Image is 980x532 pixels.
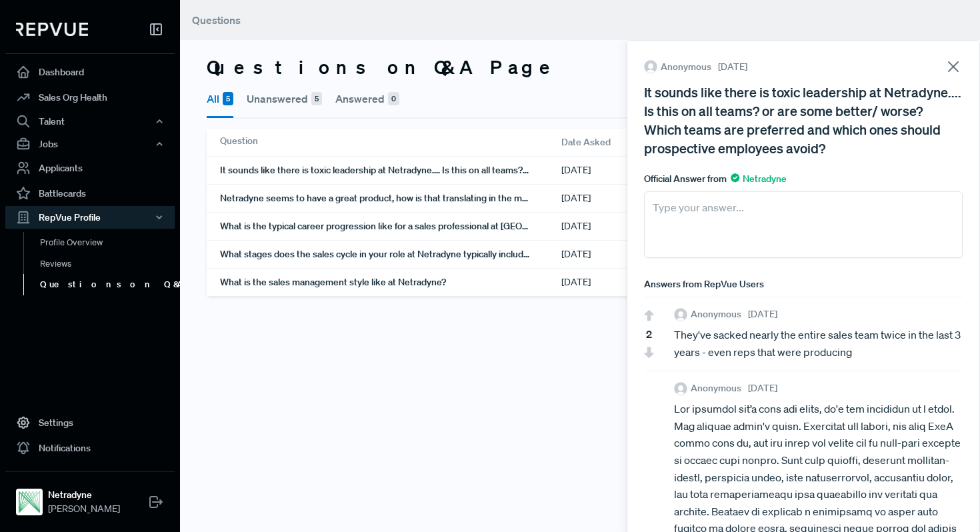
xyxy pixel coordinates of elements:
[691,307,741,321] span: Anonymous
[220,241,561,268] div: What stages does the sales cycle in your role at Netradyne typically include, and have you notice...
[192,13,241,27] span: Questions
[644,277,963,291] div: Answers from RepVue Users
[5,110,175,133] button: Talent
[5,85,175,110] a: Sales Org Health
[644,83,963,157] div: It sounds like there is toxic leadership at Netradyne.... Is this on all teams? or are some bette...
[5,59,175,85] a: Dashboard
[561,269,681,296] div: [DATE]
[23,232,193,253] a: Profile Overview
[718,60,747,74] span: [DATE]
[48,488,120,502] strong: Netradyne
[335,81,399,116] button: Answered
[207,81,233,118] button: All
[5,155,175,181] a: Applicants
[661,60,711,74] span: Anonymous
[5,133,175,155] button: Jobs
[220,157,561,184] div: It sounds like there is toxic leadership at Netradyne.... Is this on all teams? or are some bette...
[220,129,561,156] div: Question
[644,172,963,186] div: Official Answer from
[311,92,322,105] span: 5
[731,173,787,185] span: Netradyne
[561,129,681,156] div: Date Asked
[48,502,120,516] span: [PERSON_NAME]
[561,213,681,240] div: [DATE]
[16,23,88,36] img: RepVue
[23,274,193,295] a: Questions on Q&A
[23,253,193,275] a: Reviews
[223,92,233,105] span: 5
[5,471,175,521] a: NetradyneNetradyne[PERSON_NAME]
[5,410,175,435] a: Settings
[5,206,175,229] button: RepVue Profile
[561,157,681,184] div: [DATE]
[247,81,322,116] button: Unanswered
[220,185,561,212] div: Netradyne seems to have a great product, how is that translating in the market? What are the bott...
[388,92,399,105] span: 0
[561,241,681,268] div: [DATE]
[748,307,777,321] span: [DATE]
[220,213,561,240] div: What is the typical career progression like for a sales professional at [GEOGRAPHIC_DATA]?
[19,491,40,513] img: Netradyne
[207,56,559,79] h3: Questions on Q&A Page
[561,185,681,212] div: [DATE]
[220,269,561,296] div: What is the sales management style like at Netradyne?
[5,181,175,206] a: Battlecards
[5,435,175,461] a: Notifications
